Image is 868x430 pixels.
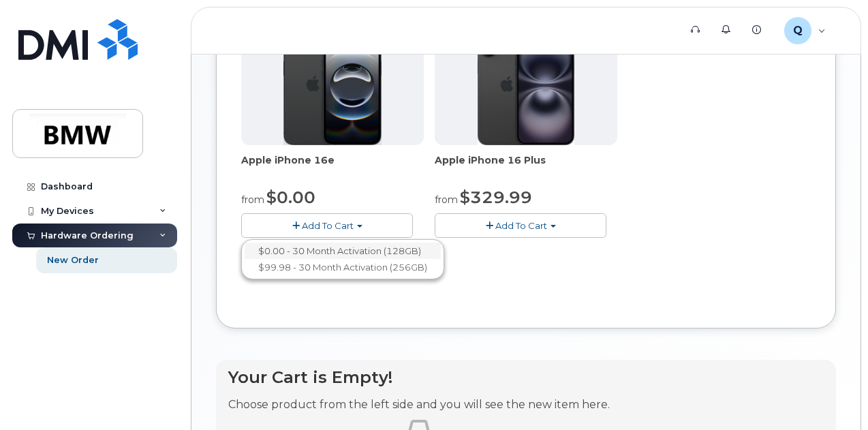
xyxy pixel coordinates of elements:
button: Add To Cart [241,213,413,237]
a: $0.00 - 30 Month Activation (128GB) [245,243,441,260]
div: Apple iPhone 16e [241,153,424,181]
p: Choose product from the left side and you will see the new item here. [228,397,610,413]
small: from [435,194,458,206]
div: QTD9377 [775,17,835,44]
img: iphone_16_plus.png [478,25,574,145]
div: Apple iPhone 16 Plus [435,153,617,181]
button: Add To Cart [435,213,606,237]
iframe: Messenger Launcher [809,371,858,420]
span: $0.00 [266,187,315,207]
small: from [241,194,264,206]
span: Add To Cart [495,220,547,231]
img: iphone16e.png [283,25,382,145]
span: Add To Cart [302,220,354,231]
a: $99.98 - 30 Month Activation (256GB) [245,259,441,276]
span: Q [793,22,803,39]
h4: Your Cart is Empty! [228,368,610,386]
span: $329.99 [460,187,532,207]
